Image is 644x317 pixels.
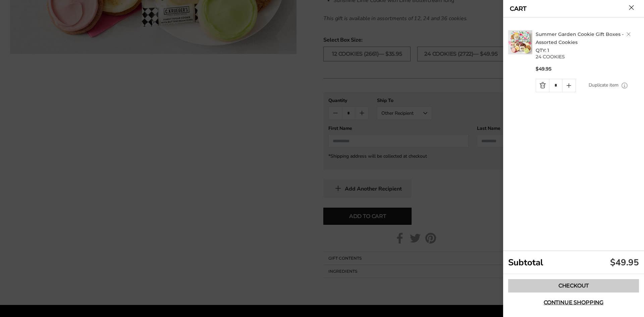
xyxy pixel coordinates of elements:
[508,30,532,54] img: C. Krueger's. image
[536,31,624,45] a: Summer Garden Cookie Gift Boxes - Assorted Cookies
[510,6,527,12] a: CART
[508,296,639,309] button: Continue shopping
[610,257,639,268] div: $49.95
[536,30,641,54] h2: QTY: 1
[536,54,641,59] p: 24 COOKIES
[503,251,644,274] div: Subtotal
[549,79,562,92] input: Quantity Input
[627,32,631,36] a: Delete product
[589,82,619,89] a: Duplicate item
[508,279,639,293] a: Checkout
[562,79,576,92] a: Quantity plus button
[629,5,634,10] button: Close cart
[536,66,551,72] span: $49.95
[544,300,603,305] span: Continue shopping
[536,79,549,92] a: Quantity minus button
